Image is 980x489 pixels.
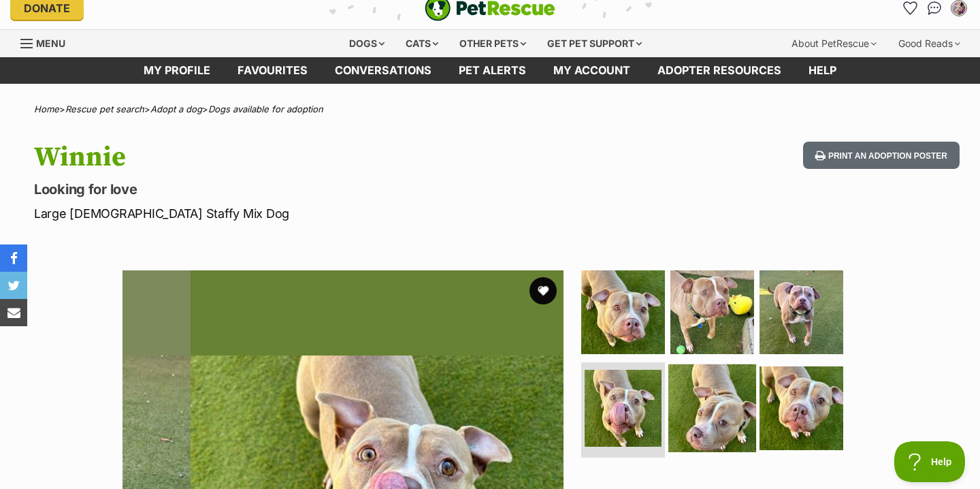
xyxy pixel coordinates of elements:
img: consumer-privacy-logo.png [1,1,12,12]
img: chat-41dd97257d64d25036548639549fe6c8038ab92f7586957e7f3b1b290dea8141.svg [928,1,942,15]
p: Looking for love [34,180,598,199]
img: Photo of Winnie [581,270,665,354]
img: Photo of Winnie [759,366,843,450]
a: Home [34,104,59,114]
div: Cats [396,30,448,57]
div: Get pet support [538,30,651,57]
a: conversations [321,57,445,84]
img: Photo of Winnie [759,270,843,354]
h1: Winnie [34,142,598,173]
iframe: Help Scout Beacon - Open [894,441,966,482]
a: Favourites [224,57,321,84]
img: Kiko Takeda profile pic [952,1,966,15]
div: Other pets [450,30,536,57]
a: Pet alerts [445,57,540,84]
img: Photo of Winnie [585,370,661,447]
a: Menu [20,30,75,54]
button: favourite [529,277,557,304]
button: Print an adoption poster [803,142,960,170]
a: Dogs available for adoption [208,104,323,114]
a: My account [540,57,644,84]
div: Dogs [340,30,394,57]
img: Photo of Winnie [670,270,754,354]
img: Photo of Winnie [668,364,756,452]
a: Rescue pet search [65,104,144,114]
a: Help [795,57,850,84]
p: Large [DEMOGRAPHIC_DATA] Staffy Mix Dog [34,204,598,223]
div: About PetRescue [782,30,886,57]
div: Good Reads [889,30,970,57]
a: My profile [130,57,224,84]
a: Adopt a dog [150,104,202,114]
a: Adopter resources [644,57,795,84]
span: Menu [36,37,65,49]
